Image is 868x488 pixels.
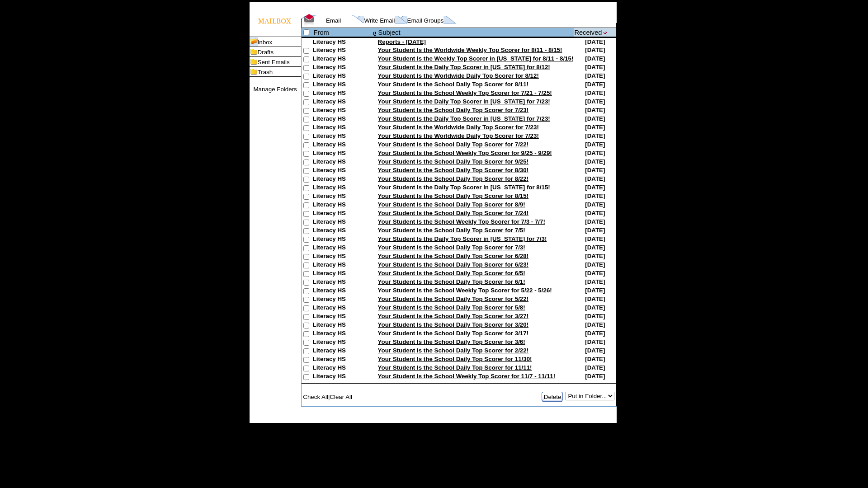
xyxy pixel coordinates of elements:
[585,218,605,225] nobr: [DATE]
[378,287,552,294] a: Your Student Is the School Weekly Top Scorer for 5/22 - 5/26!
[378,201,525,208] a: Your Student Is the School Daily Top Scorer for 8/9!
[378,55,574,62] a: Your Student Is the Weekly Top Scorer in [US_STATE] for 8/11 - 8/15!
[313,330,372,338] td: Literacy HS
[250,67,258,76] img: folder_icon.gif
[378,64,550,70] a: Your Student Is the Daily Top Scorer in [US_STATE] for 8/12!
[585,235,605,242] nobr: [DATE]
[250,57,258,66] img: folder_icon.gif
[378,304,525,311] a: Your Student Is the School Daily Top Scorer for 5/8!
[313,227,372,235] td: Literacy HS
[585,72,605,79] nobr: [DATE]
[313,270,372,278] td: Literacy HS
[313,81,372,89] td: Literacy HS
[378,115,550,122] a: Your Student Is the Daily Top Scorer in [US_STATE] for 7/23!
[313,115,372,124] td: Literacy HS
[585,158,605,165] nobr: [DATE]
[585,38,605,45] nobr: [DATE]
[313,356,372,364] td: Literacy HS
[313,278,372,287] td: Literacy HS
[378,227,525,234] a: Your Student Is the School Daily Top Scorer for 7/5!
[303,394,328,400] a: Check All
[372,28,377,37] img: attach file
[313,373,372,381] td: Literacy HS
[378,167,529,174] a: Your Student Is the School Daily Top Scorer for 8/30!
[585,227,605,234] nobr: [DATE]
[585,141,605,148] nobr: [DATE]
[378,124,539,131] a: Your Student Is the Worldwide Daily Top Scorer for 7/23!
[302,392,392,402] td: |
[378,244,525,251] a: Your Student Is the School Daily Top Scorer for 7/3!
[378,270,525,277] a: Your Student Is the School Daily Top Scorer for 6/5!
[258,39,273,46] a: Inbox
[544,394,561,400] a: Delete
[378,81,529,88] a: Your Student Is the School Daily Top Scorer for 8/11!
[314,29,329,36] a: From
[585,201,605,208] nobr: [DATE]
[378,235,547,242] a: Your Student Is the Daily Top Scorer in [US_STATE] for 7/3!
[585,373,605,380] nobr: [DATE]
[378,89,552,96] a: Your Student Is the School Weekly Top Scorer for 7/21 - 7/25!
[585,81,605,88] nobr: [DATE]
[313,235,372,244] td: Literacy HS
[378,261,529,268] a: Your Student Is the School Daily Top Scorer for 6/23!
[585,364,605,371] nobr: [DATE]
[313,124,372,132] td: Literacy HS
[585,192,605,199] nobr: [DATE]
[378,47,562,53] a: Your Student Is the Worldwide Weekly Top Scorer for 8/11 - 8/15!
[585,287,605,294] nobr: [DATE]
[585,89,605,96] nobr: [DATE]
[313,338,372,347] td: Literacy HS
[604,31,608,34] img: arrow_down.gif
[378,330,529,337] a: Your Student Is the School Daily Top Scorer for 3/17!
[574,29,602,36] a: Received
[585,270,605,277] nobr: [DATE]
[585,356,605,362] nobr: [DATE]
[313,304,372,313] td: Literacy HS
[313,313,372,321] td: Literacy HS
[378,98,550,105] a: Your Student Is the Daily Top Scorer in [US_STATE] for 7/23!
[585,278,605,285] nobr: [DATE]
[585,184,605,191] nobr: [DATE]
[258,69,273,75] a: Trash
[378,296,529,302] a: Your Student Is the School Daily Top Scorer for 5/22!
[585,330,605,337] nobr: [DATE]
[585,132,605,139] nobr: [DATE]
[313,175,372,184] td: Literacy HS
[250,415,259,423] img: table_footer_left.gif
[378,38,426,45] a: Reports - [DATE]
[313,158,372,167] td: Literacy HS
[585,261,605,268] nobr: [DATE]
[585,98,605,105] nobr: [DATE]
[250,37,258,47] img: folder_icon_pick.gif
[258,59,290,66] a: Sent Emails
[313,98,372,107] td: Literacy HS
[313,167,372,175] td: Literacy HS
[585,55,605,62] nobr: [DATE]
[378,141,529,148] a: Your Student Is the School Daily Top Scorer for 7/22!
[313,38,372,47] td: Literacy HS
[585,338,605,345] nobr: [DATE]
[378,132,539,139] a: Your Student Is the Worldwide Daily Top Scorer for 7/23!
[313,89,372,98] td: Literacy HS
[313,107,372,115] td: Literacy HS
[313,184,372,192] td: Literacy HS
[378,192,529,199] a: Your Student Is the School Daily Top Scorer for 8/15!
[313,72,372,81] td: Literacy HS
[607,415,617,423] img: table_footer_right.gif
[378,364,532,371] a: Your Student Is the School Daily Top Scorer for 11/11!
[313,47,372,55] td: Literacy HS
[378,184,550,191] a: Your Student Is the Daily Top Scorer in [US_STATE] for 8/15!
[378,278,525,285] a: Your Student Is the School Daily Top Scorer for 6/1!
[585,210,605,216] nobr: [DATE]
[585,175,605,182] nobr: [DATE]
[313,201,372,210] td: Literacy HS
[378,150,552,156] a: Your Student Is the School Weekly Top Scorer for 9/25 - 9/29!
[313,261,372,270] td: Literacy HS
[585,167,605,174] nobr: [DATE]
[378,72,539,79] a: Your Student Is the Worldwide Daily Top Scorer for 8/12!
[313,210,372,218] td: Literacy HS
[407,17,444,24] a: Email Groups
[585,115,605,122] nobr: [DATE]
[313,321,372,330] td: Literacy HS
[313,64,372,72] td: Literacy HS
